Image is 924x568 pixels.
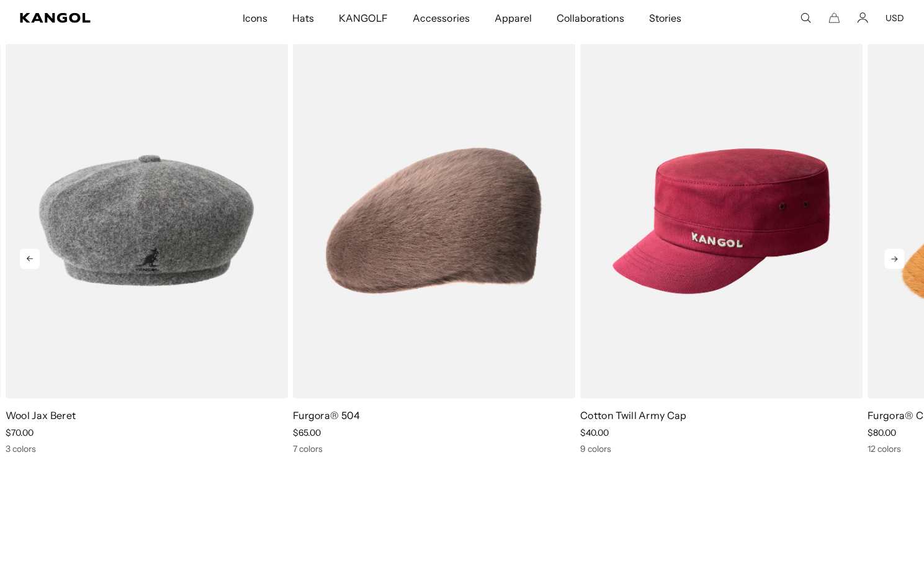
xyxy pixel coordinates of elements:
[580,443,863,454] div: 9 colors
[6,44,288,399] img: Wool Jax Beret
[575,44,863,454] div: 5 of 10
[20,13,160,23] a: Kangol
[288,44,575,454] div: 4 of 10
[293,44,575,399] img: Furgora® 504
[1,44,288,454] div: 3 of 10
[580,427,609,438] span: $40.00
[800,12,811,24] summary: Search here
[828,12,840,24] button: Cart
[886,12,904,24] button: USD
[868,427,896,438] span: $80.00
[293,443,575,454] div: 7 colors
[6,443,288,454] div: 3 colors
[857,12,868,24] a: Account
[6,409,76,421] a: Wool Jax Beret
[293,427,321,438] span: $65.00
[6,427,34,438] span: $70.00
[580,44,863,399] img: Cotton Twill Army Cap
[580,409,687,421] a: Cotton Twill Army Cap
[293,409,361,421] a: Furgora® 504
